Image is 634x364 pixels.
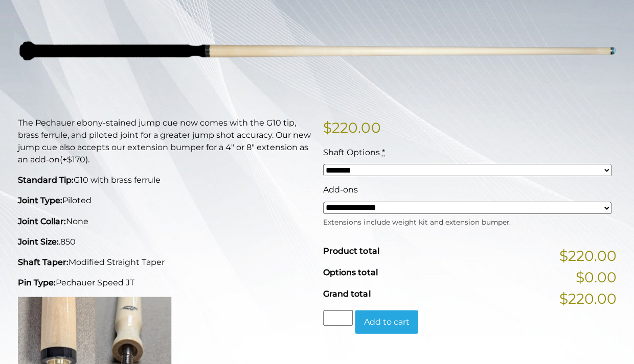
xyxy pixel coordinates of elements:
[18,174,311,186] p: G10 with brass ferrule
[323,288,370,298] span: Grand total
[18,175,74,185] strong: Standard Tip:
[355,310,418,333] button: Add to cart
[323,214,611,227] div: Extensions include weight kit and extension bumper.
[18,1,616,101] img: black-jump-photo.png
[18,215,311,227] p: None
[323,267,377,277] span: Options total
[575,266,616,287] span: $0.00
[18,117,311,166] p: The Pechauer ebony-stained jump cue now comes with the G10 tip, brass ferrule, and piloted joint ...
[18,256,311,268] p: Modified Straight Taper
[18,216,66,226] strong: Joint Collar:
[18,196,62,205] strong: Joint Type:
[18,236,59,246] strong: Joint Size:
[323,246,379,255] span: Product total
[18,277,56,287] strong: Pin Type:
[323,148,379,157] span: Shaft Options
[323,310,353,325] input: Product quantity
[381,148,384,157] abbr: required
[18,195,311,207] p: Piloted
[559,245,616,266] span: $220.00
[18,235,311,248] p: .850
[559,287,616,309] span: $220.00
[18,276,311,288] p: Pechauer Speed JT
[323,119,332,136] span: $
[18,257,69,266] strong: Shaft Taper:
[323,119,380,136] bdi: 220.00
[323,185,358,195] span: Add-ons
